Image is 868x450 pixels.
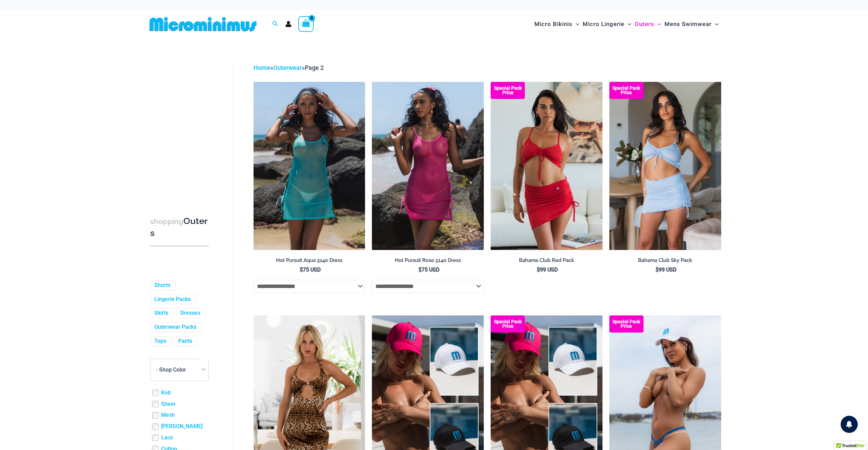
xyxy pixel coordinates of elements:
[372,82,484,250] img: Hot Pursuit Rose 5140 Dress 01
[372,257,484,264] h2: Hot Pursuit Rose 5140 Dress
[156,366,186,373] span: - Shop Color
[272,20,278,28] a: Search icon link
[161,423,203,430] a: [PERSON_NAME]
[154,310,168,317] a: Skirts
[609,257,721,264] h2: Bahama Club Sky Pack
[533,14,581,35] a: Micro BikinisMenu ToggleMenu Toggle
[491,257,603,264] h2: Bahama Club Red Pack
[285,21,292,27] a: Account icon link
[609,257,721,266] a: Bahama Club Sky Pack
[534,15,572,33] span: Micro Bikinis
[305,64,324,71] span: Page 2
[712,15,718,33] span: Menu Toggle
[537,266,540,273] span: $
[273,64,302,71] a: Outerwear
[154,282,170,289] a: Shorts
[154,324,196,331] a: Outerwear Packs
[491,257,603,266] a: Bahama Club Red Pack
[161,401,176,408] a: Sheer
[491,86,525,95] b: Special Pack Price
[609,82,721,250] img: Bahama Club Sky 9170 Crop Top 5404 Skirt 01
[161,434,173,441] a: Lace
[254,82,365,250] img: Hot Pursuit Aqua 5140 Dress 01
[178,338,192,345] a: Pants
[532,13,722,36] nav: Site Navigation
[624,15,631,33] span: Menu Toggle
[150,57,212,194] iframe: TrustedSite Certified
[583,15,624,33] span: Micro Lingerie
[656,266,676,273] bdi: 99 USD
[491,82,603,250] img: Bahama Club Red 9170 Crop Top 5404 Skirt 01
[664,15,712,33] span: Mens Swimwear
[654,15,661,33] span: Menu Toggle
[300,266,303,273] span: $
[491,82,603,250] a: Bahama Club Red 9170 Crop Top 5404 Skirt 01 Bahama Club Red 9170 Crop Top 5404 Skirt 05Bahama Clu...
[656,266,659,273] span: $
[254,257,365,266] a: Hot Pursuit Aqua 5140 Dress
[154,296,191,303] a: Lingerie Packs
[609,82,721,250] a: Bahama Club Sky 9170 Crop Top 5404 Skirt 01 Bahama Club Sky 9170 Crop Top 5404 Skirt 06Bahama Clu...
[151,359,208,381] span: - Shop Color
[609,320,644,328] b: Special Pack Price
[161,412,175,419] a: Mesh
[372,82,484,250] a: Hot Pursuit Rose 5140 Dress 01Hot Pursuit Rose 5140 Dress 12Hot Pursuit Rose 5140 Dress 12
[418,266,422,273] span: $
[418,266,439,273] bdi: 75 USD
[150,215,209,239] h3: Outers
[154,338,166,345] a: Tops
[633,14,663,35] a: OutersMenu ToggleMenu Toggle
[150,217,183,226] span: shopping
[254,257,365,264] h2: Hot Pursuit Aqua 5140 Dress
[254,64,270,71] a: Home
[635,15,654,33] span: Outers
[254,64,324,71] span: » »
[537,266,558,273] bdi: 99 USD
[372,257,484,266] a: Hot Pursuit Rose 5140 Dress
[298,16,314,32] a: View Shopping Cart, empty
[572,15,579,33] span: Menu Toggle
[663,14,720,35] a: Mens SwimwearMenu ToggleMenu Toggle
[180,310,200,317] a: Dresses
[491,320,525,328] b: Special Pack Price
[609,86,644,95] b: Special Pack Price
[147,16,259,32] img: MM SHOP LOGO FLAT
[150,359,209,381] span: - Shop Color
[254,82,365,250] a: Hot Pursuit Aqua 5140 Dress 01Hot Pursuit Aqua 5140 Dress 06Hot Pursuit Aqua 5140 Dress 06
[581,14,633,35] a: Micro LingerieMenu ToggleMenu Toggle
[161,389,171,397] a: Knit
[300,266,321,273] bdi: 75 USD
